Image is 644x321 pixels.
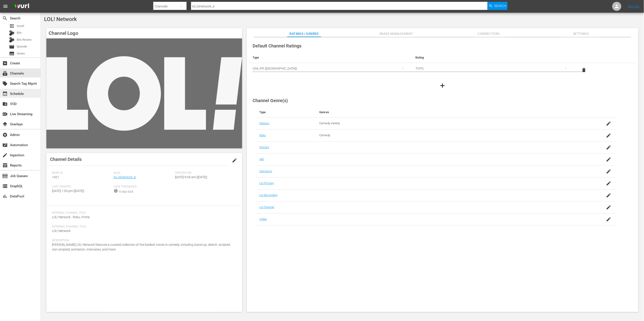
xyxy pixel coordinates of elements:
span: Automation [2,142,8,148]
span: Overlays [2,122,8,127]
a: Sign Out [628,5,640,8]
a: Vidaa [259,217,267,221]
a: Samsung [259,169,272,173]
span: Episode [9,44,14,49]
span: Series [9,51,14,56]
button: edit [229,155,240,166]
div: TVPG [416,62,571,75]
th: Type [256,107,316,118]
span: Created On: [175,171,234,175]
span: Bits [17,30,22,35]
span: Channel Details [50,157,82,162]
a: lol_lolnetwork_6 [114,175,136,179]
span: Default Channel Ratings [253,43,301,49]
span: LOL! Network [52,229,71,233]
span: Slug: [114,171,173,175]
span: [DATE] 9:59 am ([DATE]) [175,175,207,179]
span: menu [3,4,8,9]
span: Asset [17,24,24,28]
a: LG Secondary [259,193,278,197]
span: Live Streaming [2,111,8,117]
span: [PERSON_NAME] LOL! Network features a curated collection of the boldest voices in comedy, includi... [52,243,231,251]
span: Lock Threshold: [114,185,173,189]
th: Type [249,52,412,63]
div: Bits Review [9,37,14,42]
span: Series [17,51,25,56]
a: Nielsen [259,122,269,125]
span: GraphQL [2,183,8,189]
a: Sinclair [259,145,269,149]
a: LG Channel [259,205,274,209]
h4: Channel Logo [46,28,242,38]
button: delete [579,65,590,75]
span: Search Tag Mgmt [2,81,8,86]
span: Wurl ID: [52,171,111,175]
span: Episode [17,44,27,49]
span: Create [2,61,8,66]
span: VOD [2,101,8,107]
span: 1421 [52,175,59,179]
div: Bits [9,30,14,36]
span: Job Queues [2,173,8,179]
span: Search [494,2,506,10]
span: Channels [2,71,8,76]
th: Rating [412,52,575,63]
img: ans4CAIJ8jUAAAAAAAAAAAAAAAAAAAAAAAAgQb4GAAAAAAAAAAAAAAAAAAAAAAAAJMjXAAAAAAAAAAAAAAAAAAAAAAAAgAT5G... [11,1,33,12]
a: LG Primary [259,181,274,185]
span: DataPool [2,194,8,199]
span: Last Updated: [52,185,111,189]
span: Admin [2,132,8,138]
a: IAB [259,157,264,161]
span: Settings [564,31,598,37]
span: LOL! Network [44,16,77,22]
span: Schedule [2,91,8,96]
span: [DATE] 1:59 pm ([DATE]) [52,189,84,193]
span: External Channel Title: [52,225,234,229]
th: Genres [316,107,576,118]
div: USA_PR ([GEOGRAPHIC_DATA]) [253,62,408,75]
span: Bits Review [17,37,32,42]
span: Asset [9,23,14,29]
span: info [114,189,118,193]
span: edit [232,158,237,163]
span: Channel Genre(s) [253,98,288,103]
table: simple table [249,52,636,77]
div: 6-day lock [119,189,133,194]
img: LOL! Network [46,38,242,148]
span: Connectors [472,31,506,37]
span: Reports [2,163,8,168]
span: LOL! Network - Roku, Prime [52,215,90,219]
span: Description: [52,239,234,242]
a: Roku [259,134,266,137]
button: Search [488,2,507,10]
span: Image Management [379,31,413,37]
span: Search [2,16,8,21]
span: Ingestion [2,152,8,158]
span: Internal Channel Title: [52,211,234,215]
span: delete [581,67,587,73]
span: Ratings / Genres [287,31,321,37]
